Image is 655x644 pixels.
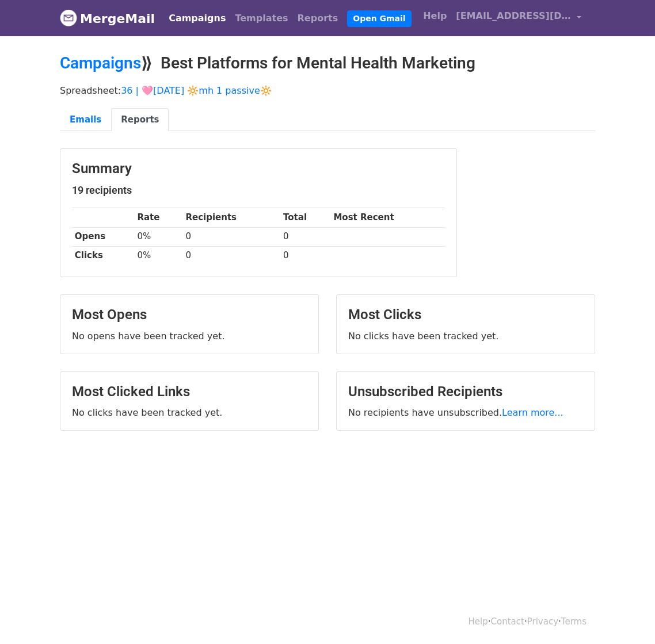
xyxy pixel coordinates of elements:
[60,9,77,26] img: MergeMail logo
[418,5,451,28] a: Help
[72,160,445,177] h3: Summary
[111,108,169,132] a: Reports
[60,53,595,73] h2: ⟫ Best Platforms for Mental Health Marketing
[348,306,583,323] h3: Most Clicks
[230,7,292,30] a: Templates
[597,589,655,644] iframe: Chat Widget
[451,5,586,32] a: [EMAIL_ADDRESS][DOMAIN_NAME]
[60,6,155,30] a: MergeMail
[72,306,307,323] h3: Most Opens
[456,9,571,23] span: [EMAIL_ADDRESS][DOMAIN_NAME]
[72,384,307,400] h3: Most Clicked Links
[183,208,281,227] th: Recipients
[280,208,330,227] th: Total
[135,246,183,265] td: 0%
[348,330,583,342] p: No clicks have been tracked yet.
[60,53,141,72] a: Campaigns
[60,108,111,132] a: Emails
[347,10,411,27] a: Open Gmail
[561,616,587,627] a: Terms
[348,407,583,419] p: No recipients have unsubscribed.
[164,7,230,30] a: Campaigns
[135,208,183,227] th: Rate
[183,227,281,246] td: 0
[502,407,563,418] a: Learn more...
[72,184,445,197] h5: 19 recipients
[527,616,558,627] a: Privacy
[72,330,307,342] p: No opens have been tracked yet.
[331,208,445,227] th: Most Recent
[280,227,330,246] td: 0
[121,85,272,96] a: 36 | 🩷[DATE] 🔆mh 1 passive🔆
[72,407,307,419] p: No clicks have been tracked yet.
[293,7,343,30] a: Reports
[135,227,183,246] td: 0%
[72,246,135,265] th: Clicks
[183,246,281,265] td: 0
[491,616,524,627] a: Contact
[60,85,595,97] p: Spreadsheet:
[348,384,583,400] h3: Unsubscribed Recipients
[72,227,135,246] th: Opens
[469,616,488,627] a: Help
[280,246,330,265] td: 0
